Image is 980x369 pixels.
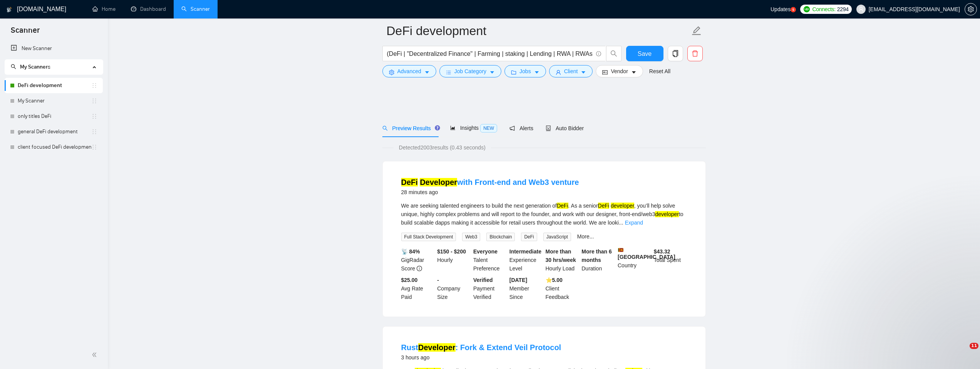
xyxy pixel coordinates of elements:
span: caret-down [631,69,637,75]
span: caret-down [489,69,495,75]
div: 28 minutes ago [401,188,579,197]
span: DeFi [521,233,537,241]
span: JavaScript [543,233,571,241]
input: Search Freelance Jobs... [387,49,593,59]
a: only titles DeFi [18,109,91,124]
span: Alerts [509,125,533,131]
mark: DeFi [557,203,568,209]
span: edit [692,26,702,36]
span: Advanced [397,67,421,75]
li: DeFi development [5,78,103,93]
a: RustDeveloper: Fork & Extend Veil Protocol [401,343,561,352]
span: holder [91,98,97,104]
img: upwork-logo.png [804,6,810,12]
span: idcard [602,69,608,75]
span: Updates [771,6,791,12]
span: info-circle [596,51,601,56]
li: New Scanner [5,41,103,56]
div: Hourly Load [544,247,580,273]
b: Verified [473,277,493,283]
img: 🇱🇰 [618,247,623,253]
span: Auto Bidder [546,125,584,131]
b: [DATE] [509,277,527,283]
span: info-circle [417,266,422,271]
span: holder [91,144,97,150]
mark: developer [611,203,634,209]
mark: DeFi [401,178,418,186]
span: 11 [970,343,978,349]
a: New Scanner [11,41,97,56]
a: dashboardDashboard [131,6,166,12]
span: holder [91,82,97,89]
a: searchScanner [181,6,210,12]
b: - [437,277,439,283]
mark: Developer [420,178,457,186]
a: DeFi development [18,78,91,93]
iframe: Intercom live chat [954,343,972,361]
mark: developer [655,211,679,217]
a: 5 [791,7,796,12]
span: area-chart [450,125,456,131]
mark: DeFi [598,203,610,209]
span: ... [619,220,623,226]
input: Scanner name... [387,21,690,40]
div: Country [616,247,652,273]
a: setting [965,6,977,12]
span: notification [509,126,515,131]
b: More than 6 months [581,248,612,263]
a: general DeFi development [18,124,91,139]
mark: Developer [418,343,456,352]
li: My Scanner [5,93,103,109]
a: More... [577,233,594,240]
button: barsJob Categorycaret-down [439,65,501,77]
span: caret-down [581,69,586,75]
span: 2294 [837,5,849,13]
b: Everyone [473,248,498,255]
span: Web3 [462,233,480,241]
div: Duration [580,247,616,273]
button: idcardVendorcaret-down [596,65,643,77]
img: logo [7,3,12,16]
button: delete [687,46,703,61]
span: user [556,69,561,75]
span: Preview Results [382,125,438,131]
span: holder [91,113,97,119]
b: $ 43.32 [654,248,670,255]
div: 3 hours ago [401,353,561,362]
div: Experience Level [508,247,544,273]
span: search [606,50,621,57]
div: Client Feedback [544,276,580,301]
b: ⭐️ 5.00 [546,277,563,283]
span: delete [688,50,702,57]
span: My Scanners [11,64,50,70]
div: Payment Verified [472,276,508,301]
a: Expand [625,220,643,226]
div: Total Spent [652,247,689,273]
b: [GEOGRAPHIC_DATA] [618,247,675,260]
span: NEW [480,124,497,133]
span: Save [638,49,652,59]
button: userClientcaret-down [549,65,593,77]
span: folder [511,69,516,75]
div: Hourly [436,247,472,273]
span: double-left [92,351,99,359]
b: Intermediate [509,248,541,255]
a: DeFi Developerwith Front-end and Web3 venture [401,178,579,186]
div: Company Size [436,276,472,301]
a: My Scanner [18,93,91,109]
button: settingAdvancedcaret-down [382,65,436,77]
a: homeHome [92,6,116,12]
span: bars [446,69,451,75]
button: setting [965,3,977,15]
span: setting [389,69,394,75]
span: Full Stack Development [401,233,456,241]
span: Blockchain [486,233,515,241]
div: Tooltip anchor [434,124,441,131]
span: robot [546,126,551,131]
span: search [382,126,388,131]
span: My Scanners [20,64,50,70]
span: caret-down [534,69,539,75]
div: We are seeking talented engineers to build the next generation of . As a senior , you’ll help sol... [401,201,687,227]
span: Insights [450,125,497,131]
li: client focused DeFi development [5,139,103,155]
